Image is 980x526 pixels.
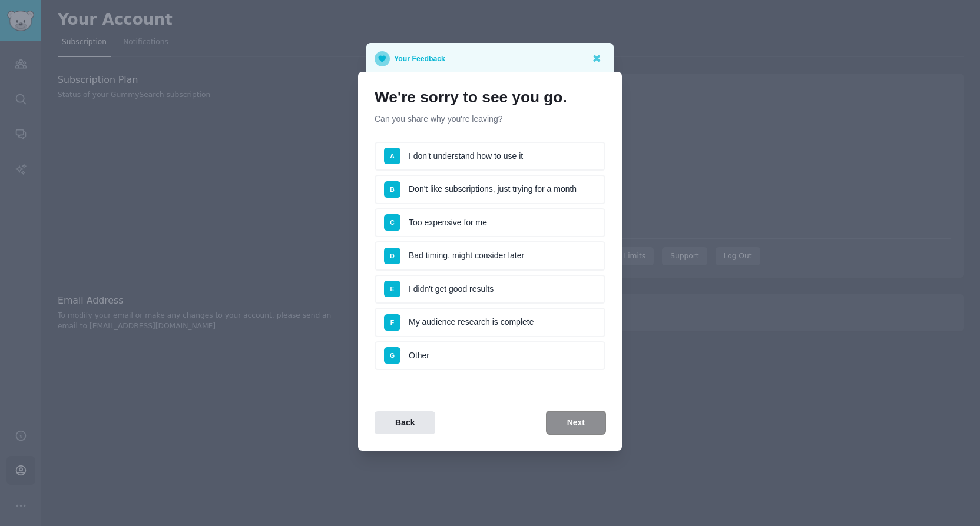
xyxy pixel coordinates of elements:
span: C [390,219,395,226]
span: E [390,285,394,292]
span: D [390,252,395,259]
p: Can you share why you're leaving? [375,113,605,125]
span: A [390,152,395,159]
p: Your Feedback [394,51,445,66]
button: Back [375,411,435,434]
h1: We're sorry to see you go. [375,88,605,107]
span: B [390,186,395,193]
span: G [390,352,395,359]
span: F [390,319,394,326]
